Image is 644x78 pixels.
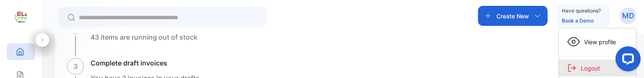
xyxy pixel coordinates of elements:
p: 3 [73,61,78,71]
span: View profile [580,38,616,46]
iframe: LiveChat chat widget [609,43,644,78]
button: Create New [478,6,548,26]
p: 43 items are running out of stock [91,32,197,42]
p: MD [622,10,634,21]
p: Create New [496,12,529,20]
button: MD [620,6,636,26]
img: logo [15,11,27,23]
a: Book a Demo [562,18,594,24]
h1: Complete draft invoices [91,58,200,68]
span: Logout [576,64,600,73]
p: Have questions? [562,7,601,15]
img: Icon [567,35,580,48]
img: Icon [567,63,576,73]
